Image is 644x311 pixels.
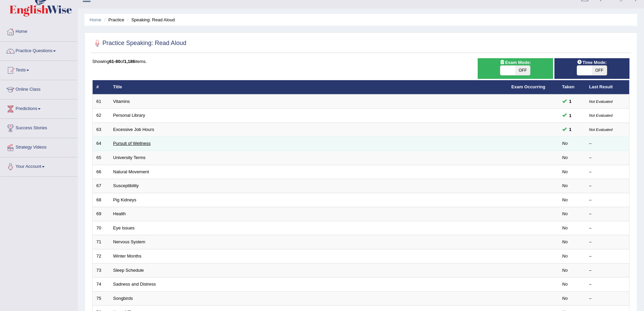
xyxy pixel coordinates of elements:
div: – [589,183,626,189]
span: You can still take this question [567,112,574,119]
td: 74 [93,277,110,292]
span: Time Mode: [574,59,610,66]
li: Practice [102,17,124,23]
em: No [562,197,568,202]
em: No [562,155,568,160]
div: – [589,253,626,260]
td: 65 [93,151,110,165]
b: 61-80 [109,59,120,64]
a: Health [113,211,126,216]
em: No [562,268,568,273]
div: – [589,267,626,274]
div: – [589,225,626,231]
th: Last Result [586,80,629,94]
em: No [562,225,568,230]
a: Pig Kidneys [113,197,137,202]
div: – [589,239,626,245]
small: Not Evaluated [589,99,613,104]
a: Home [0,22,77,39]
a: Susceptibility [113,183,139,188]
em: No [562,169,568,174]
em: No [562,296,568,301]
a: Home [90,17,101,22]
span: Exam Mode: [497,59,533,66]
small: Not Evaluated [589,113,613,117]
td: 71 [93,235,110,249]
a: Sadness and Distress [113,282,156,287]
a: Exam Occurring [511,84,545,89]
td: 62 [93,109,110,123]
div: – [589,155,626,161]
a: University Terms [113,155,146,160]
a: Personal Library [113,113,145,118]
em: No [562,211,568,216]
td: 64 [93,137,110,151]
td: 68 [93,193,110,207]
div: – [589,197,626,203]
a: Pursuit of Wellness [113,141,151,146]
td: 69 [93,207,110,221]
a: Your Account [0,157,77,174]
th: # [93,80,110,94]
td: 66 [93,165,110,179]
td: 61 [93,94,110,109]
em: No [562,239,568,244]
h2: Practice Speaking: Read Aloud [92,38,186,48]
div: – [589,169,626,175]
a: Online Class [0,80,77,97]
td: 70 [93,221,110,235]
div: – [589,140,626,147]
td: 75 [93,291,110,306]
a: Eye Issues [113,225,135,230]
em: No [562,282,568,287]
span: OFF [592,66,607,75]
div: – [589,281,626,288]
a: Practice Questions [0,42,77,59]
em: No [562,253,568,259]
small: Not Evaluated [589,128,613,132]
th: Title [110,80,508,94]
a: Excessive Job Hours [113,127,154,132]
div: Showing of items. [92,58,629,65]
td: 72 [93,249,110,263]
a: Natural Movement [113,169,149,174]
a: Strategy Videos [0,138,77,155]
a: Tests [0,61,77,78]
div: Show exams occurring in exams [478,58,553,79]
b: 1,186 [124,59,135,64]
a: Winter Months [113,253,142,259]
th: Taken [558,80,586,94]
div: – [589,295,626,302]
a: Vitamins [113,99,130,104]
span: You can still take this question [567,126,574,133]
td: 67 [93,179,110,193]
a: Predictions [0,99,77,116]
span: You can still take this question [567,98,574,105]
div: – [589,211,626,217]
td: 63 [93,123,110,137]
em: No [562,183,568,188]
a: Nervous System [113,239,145,244]
a: Songbirds [113,296,133,301]
li: Speaking: Read Aloud [125,17,175,23]
a: Success Stories [0,119,77,136]
span: OFF [515,66,530,75]
a: Sleep Schedule [113,268,144,273]
td: 73 [93,263,110,277]
em: No [562,141,568,146]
